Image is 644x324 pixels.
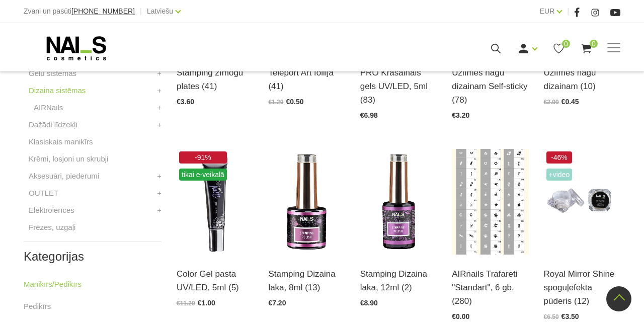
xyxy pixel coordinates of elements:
[29,204,74,216] a: Elektroierīces
[580,42,593,55] a: 0
[561,312,579,320] span: €3.50
[157,85,162,97] a: +
[179,151,227,164] span: -91%
[590,40,598,48] span: 0
[360,149,437,255] img: Intensīvi pigmentēta zīmoglaka, kas paredzēta zīmogmākslas dizaina veidošanai. Profesionāls rezul...
[544,66,620,93] a: Uzlīmes nagu dizainam (10)
[452,66,528,107] a: Uzlīmes nagu dizainam Self-sticky (78)
[24,5,135,18] div: Zvani un pasūti
[157,67,162,79] a: +
[544,149,620,255] img: Augstas kvalitātes, glazūras efekta dizaina pūderis lieliskam pērļu spīdumam....
[268,99,283,106] span: €1.20
[157,119,162,131] a: +
[29,67,76,79] a: Gēlu sistēmas
[24,250,162,263] h2: Kategorijas
[147,5,173,17] a: Latviešu
[177,66,253,93] a: Stamping zīmogu plates (41)
[544,267,620,308] a: Royal Mirror Shine spoguļefekta pūderis (12)
[286,98,303,106] span: €0.50
[452,111,469,119] span: €3.20
[546,151,573,164] span: -46%
[546,169,573,181] span: +Video
[24,300,51,312] a: Pedikīrs
[157,102,162,114] a: +
[177,98,194,106] span: €3.60
[268,267,345,294] a: Stamping Dizaina laka, 8ml (13)
[29,221,75,233] a: Frēzes, uzgaļi
[360,299,378,307] span: €8.90
[268,66,345,93] a: Teleport Art follija (41)
[268,149,345,255] img: Intensīvi pigmentēta zīmoglaka, kas paredzēta zīmogmākslas dizaina veidošanai. Profesionāls rezul...
[567,5,569,18] span: |
[544,99,559,106] span: €2.90
[177,149,253,255] img: Daudzfunkcionāla pigmentēta dizaina pasta, ar kuras palīdzību iespējams zīmēt “one stroke” un “žo...
[268,299,286,307] span: €7.20
[29,153,108,165] a: Krēmi, losjoni un skrubji
[562,40,570,48] span: 0
[452,149,528,255] img: Izmanto dizaina veidošanai aerogrāfijā labi strādā kopā ar (mirror powder) ...
[157,204,162,216] a: +
[157,187,162,199] a: +
[29,136,93,148] a: Klasiskais manikīrs
[544,313,559,320] span: €6.50
[198,299,215,307] span: €1.00
[552,42,565,55] a: 0
[540,5,555,17] a: EUR
[177,300,195,307] span: €11.20
[71,8,135,15] a: [PHONE_NUMBER]
[24,278,82,290] a: Manikīrs/Pedikīrs
[360,66,437,107] a: PRO Krāsainais gels UV/LED, 5ml (83)
[360,111,378,119] span: €6.98
[452,267,528,308] a: AIRnails Trafareti "Standart", 6 gb. (280)
[29,85,86,97] a: Dizaina sistēmas
[452,312,469,320] span: €0.00
[34,102,63,114] a: AIRNails
[140,5,142,18] span: |
[177,267,253,294] a: Color Gel pasta UV/LED, 5ml (5)
[179,169,227,181] span: tikai e-veikalā
[157,170,162,182] a: +
[29,119,77,131] a: Dažādi līdzekļi
[29,170,99,182] a: Aksesuāri, piederumi
[29,187,58,199] a: OUTLET
[561,98,579,106] span: €0.45
[360,267,437,294] a: Stamping Dizaina laka, 12ml (2)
